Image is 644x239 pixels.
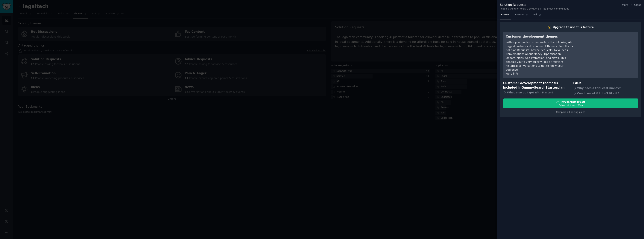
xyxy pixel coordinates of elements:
iframe: YouTube video player [579,34,636,62]
span: Close [634,3,641,7]
button: More [618,3,628,7]
div: What else do I get with Starter ? [503,90,568,95]
span: More [622,3,628,7]
button: Close [630,3,641,7]
div: People asking for tools & solutions in legaltech communities [500,7,569,11]
div: Solution Requests [500,3,569,7]
span: GummySearch Starter [521,86,557,89]
div: Why does a trial cost money? [573,85,638,91]
a: Compare all pricing plans [556,111,585,113]
a: More info [506,72,518,75]
span: Ask [533,13,537,16]
div: Upgrade to use this feature [553,25,594,29]
span: Results [501,13,509,16]
div: Can I cancel if I don't like it? [573,91,638,96]
a: Ask [532,12,543,19]
a: Patterns [513,12,529,19]
div: Within your audience, we surface the following AI-tagged customer development themes: Pain Points... [506,40,574,72]
a: Results [500,12,511,19]
div: Try Starter for $10 [560,100,585,104]
div: 7 days trial, then $ 29 /mo [503,104,638,107]
h3: Customer development themes is included in plan [503,81,568,90]
span: Patterns [515,13,524,16]
h3: Customer development themes [506,34,574,39]
h3: FAQs [573,81,638,86]
button: TryStarterfor$107 daystrial, then $29/mo [503,98,638,108]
